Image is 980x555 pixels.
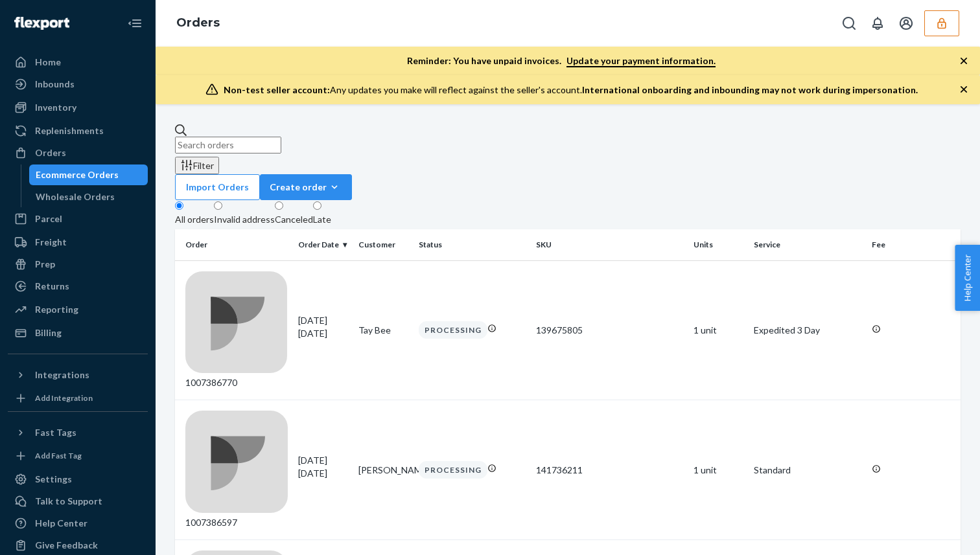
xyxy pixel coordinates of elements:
p: Standard [754,464,861,477]
input: All orders [175,201,183,210]
div: 1007386770 [185,271,288,390]
a: Talk to Support [8,491,148,512]
a: Wholesale Orders [29,187,148,207]
a: Orders [176,16,220,30]
div: Orders [35,146,66,159]
div: Reporting [35,303,78,316]
a: Help Center [8,513,148,534]
p: Reminder: You have unpaid invoices. [407,54,716,67]
img: Flexport logo [14,17,69,30]
td: 1 unit [688,400,749,540]
button: Filter [175,157,219,174]
a: Ecommerce Orders [29,164,148,185]
div: Late [313,213,331,226]
input: Late [313,201,321,210]
div: Customer [358,239,408,250]
p: [DATE] [298,467,348,480]
div: Fast Tags [35,426,76,439]
a: Prep [8,254,148,275]
ol: breadcrumbs [166,5,230,42]
div: 139675805 [536,324,682,337]
th: Units [688,229,749,260]
div: Replenishments [35,124,104,137]
div: Inbounds [35,78,75,91]
button: Open account menu [893,10,919,36]
div: PROCESSING [419,461,487,479]
div: Settings [35,473,72,486]
th: Order Date [293,229,353,260]
a: Orders [8,142,148,163]
a: Add Fast Tag [8,448,148,464]
th: Status [414,229,531,260]
a: Inbounds [8,74,148,95]
a: Settings [8,469,148,490]
div: 141736211 [536,464,682,477]
p: [DATE] [298,327,348,340]
div: Canceled [275,213,313,226]
button: Fast Tags [8,422,148,443]
div: Wholesale Orders [36,190,115,203]
div: Prep [35,258,55,271]
button: Integrations [8,365,148,385]
th: SKU [531,229,688,260]
a: Reporting [8,299,148,320]
th: Fee [867,229,961,260]
td: [PERSON_NAME] [353,400,414,540]
a: Billing [8,323,148,343]
p: Expedited 3 Day [754,324,861,337]
td: 1 unit [688,260,749,400]
a: Returns [8,276,148,297]
a: Home [8,52,148,73]
div: [DATE] [298,454,348,480]
div: Filter [180,159,214,172]
span: Non-test seller account: [224,84,330,95]
div: Home [35,56,61,69]
div: Billing [35,326,62,339]
div: Talk to Support [35,495,102,508]
th: Order [175,229,293,260]
button: Import Orders [175,174,260,200]
div: Inventory [35,101,76,114]
a: Update your payment information. [566,55,716,67]
input: Search orders [175,137,281,153]
div: Create order [270,181,342,194]
a: Inventory [8,97,148,118]
span: International onboarding and inbounding may not work during impersonation. [582,84,918,95]
div: Give Feedback [35,539,98,552]
input: Canceled [275,201,283,210]
td: Tay Bee [353,260,414,400]
div: PROCESSING [419,321,487,339]
div: Add Fast Tag [35,450,82,461]
div: Help Center [35,517,87,530]
button: Help Center [955,245,980,311]
div: 1007386597 [185,411,288,529]
div: Invalid address [214,213,275,226]
button: Create order [260,174,352,200]
th: Service [749,229,867,260]
div: Returns [35,280,69,293]
div: Add Integration [35,392,93,403]
a: Replenishments [8,120,148,141]
div: Ecommerce Orders [36,168,119,181]
a: Freight [8,232,148,253]
div: Freight [35,236,67,249]
div: Integrations [35,368,89,381]
a: Add Integration [8,391,148,406]
div: Any updates you make will reflect against the seller's account. [224,84,918,96]
button: Open Search Box [836,10,862,36]
button: Open notifications [865,10,891,36]
button: Close Navigation [122,10,148,36]
div: [DATE] [298,314,348,340]
a: Parcel [8,209,148,229]
div: Parcel [35,212,62,225]
div: All orders [175,213,214,226]
input: Invalid address [214,201,222,210]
